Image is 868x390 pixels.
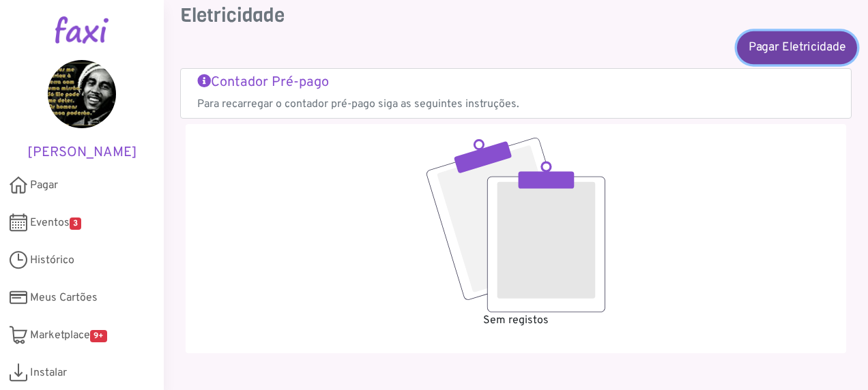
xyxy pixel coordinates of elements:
[30,290,98,306] span: Meus Cartões
[30,365,67,381] span: Instalar
[197,96,835,112] p: Para recarregar o contador pré-pago siga as seguintes instruções.
[199,312,833,329] p: Sem registos
[30,215,81,231] span: Eventos
[30,252,74,269] span: Histórico
[70,217,81,230] span: 3
[197,74,835,112] a: Contador Pré-pago Para recarregar o contador pré-pago siga as seguintes instruções.
[180,4,852,27] h3: Eletricidade
[30,177,58,194] span: Pagar
[197,74,835,91] h5: Contador Pré-pago
[737,31,857,63] a: Pagar Eletricidade
[30,327,107,344] span: Marketplace
[426,138,605,312] img: empty.svg
[20,60,143,161] a: [PERSON_NAME]
[20,145,143,161] h5: [PERSON_NAME]
[90,330,107,342] span: 9+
